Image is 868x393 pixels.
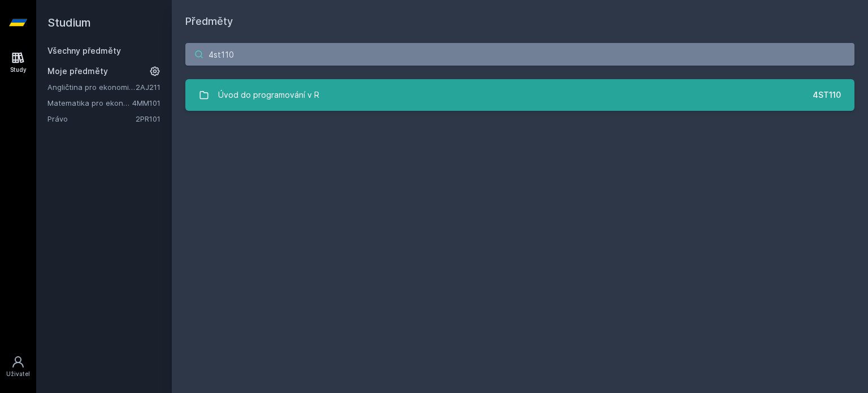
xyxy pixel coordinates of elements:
[2,45,34,80] a: Study
[136,83,160,92] a: 2AJ211
[218,84,319,106] div: Úvod do programování v R
[813,89,841,101] div: 4ST110
[6,370,30,378] div: Uživatel
[47,81,136,93] a: Angličtina pro ekonomická studia 1 (B2/C1)
[47,66,108,77] span: Moje předměty
[132,98,160,107] a: 4MM101
[10,66,27,74] div: Study
[47,113,136,124] a: Právo
[2,349,34,384] a: Uživatel
[47,46,121,55] a: Všechny předměty
[47,97,132,109] a: Matematika pro ekonomy
[185,79,854,111] a: Úvod do programování v R 4ST110
[185,14,854,29] h1: Předměty
[185,43,854,66] input: Název nebo ident předmětu…
[136,114,160,123] a: 2PR101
